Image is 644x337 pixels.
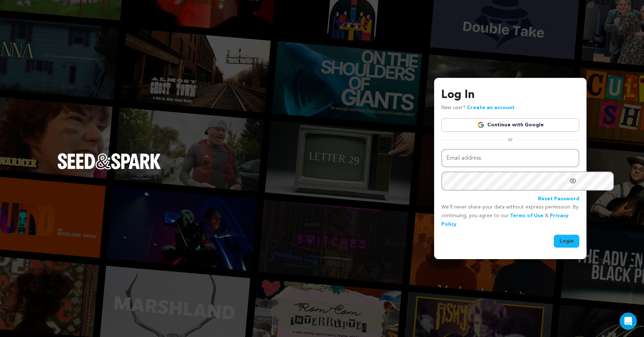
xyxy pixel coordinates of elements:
[620,313,637,330] div: Open Intercom Messenger
[441,118,579,132] a: Continue with Google
[57,153,161,169] img: Seed&Spark Logo
[538,195,579,203] a: Reset Password
[441,213,569,227] a: Privacy Policy
[503,136,517,143] span: or
[441,86,579,104] h3: Log In
[477,121,484,128] img: Google logo
[510,213,543,218] a: Terms of Use
[441,104,515,112] p: New user?
[554,235,579,248] button: Login
[441,203,579,229] p: We’ll never share your data without express permission. By continuing, you agree to our & .
[467,105,515,110] a: Create an account
[441,149,579,167] input: Email address
[57,153,161,183] a: Seed&Spark Homepage
[569,177,576,184] a: Show password as plain text. Warning: this will display your password on the screen.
